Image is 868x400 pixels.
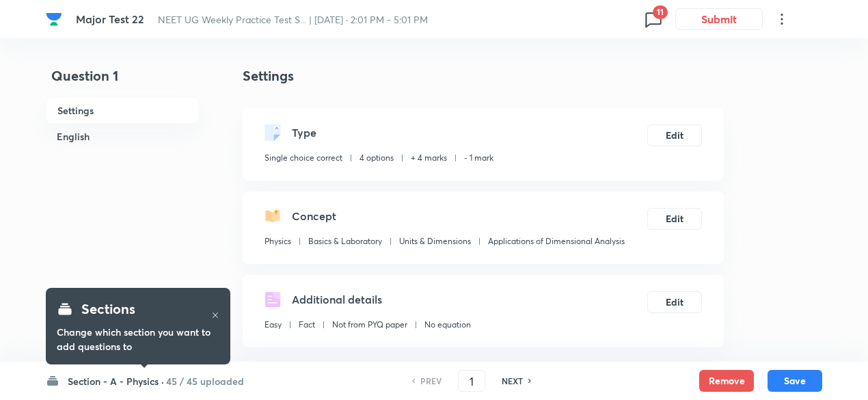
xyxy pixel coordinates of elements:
[158,13,428,26] span: NEET UG Weekly Practice Test S... | [DATE] · 2:01 PM - 5:01 PM
[399,235,471,248] p: Units & Dimensions
[647,291,702,313] button: Edit
[46,11,62,27] img: Company Logo
[675,8,763,30] button: Submit
[46,11,65,27] a: Company Logo
[265,124,281,141] img: questionType.svg
[308,235,382,248] p: Basics & Laboratory
[166,374,244,388] h6: 45 / 45 uploaded
[768,370,822,392] button: Save
[292,291,382,308] h5: Additional details
[647,124,702,146] button: Edit
[488,235,625,248] p: Applications of Dimensional Analysis
[699,370,754,392] button: Remove
[292,208,336,224] h5: Concept
[360,152,394,164] p: 4 options
[411,152,447,164] p: + 4 marks
[653,5,668,19] span: 11
[265,235,291,248] p: Physics
[76,12,144,26] span: Major Test 22
[46,97,199,124] h6: Settings
[292,124,316,141] h5: Type
[647,208,702,230] button: Edit
[420,375,442,387] h6: PREV
[46,66,199,97] h4: Question 1
[299,319,315,331] p: Fact
[265,319,282,331] p: Easy
[81,299,135,319] h4: Sections
[243,66,724,86] h4: Settings
[57,325,219,354] h6: Change which section you want to add questions to
[68,374,164,388] h6: Section - A - Physics ·
[502,375,523,387] h6: NEXT
[265,208,281,224] img: questionConcept.svg
[332,319,407,331] p: Not from PYQ paper
[265,152,342,164] p: Single choice correct
[46,124,199,149] h6: English
[464,152,493,164] p: - 1 mark
[265,291,281,308] img: questionDetails.svg
[424,319,471,331] p: No equation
